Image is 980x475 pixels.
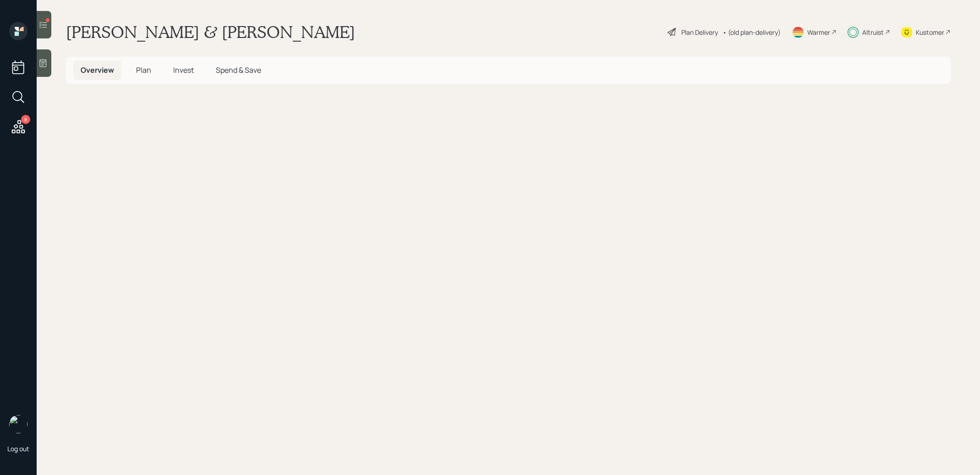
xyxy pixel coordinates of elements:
[723,27,781,37] div: • (old plan-delivery)
[807,27,830,37] div: Warmer
[9,415,27,433] img: treva-nostdahl-headshot.png
[173,65,194,75] span: Invest
[681,27,718,37] div: Plan Delivery
[136,65,151,75] span: Plan
[81,65,114,75] span: Overview
[216,65,261,75] span: Spend & Save
[66,22,355,42] h1: [PERSON_NAME] & [PERSON_NAME]
[916,27,944,37] div: Kustomer
[7,444,29,453] div: Log out
[862,27,884,37] div: Altruist
[21,115,30,124] div: 8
